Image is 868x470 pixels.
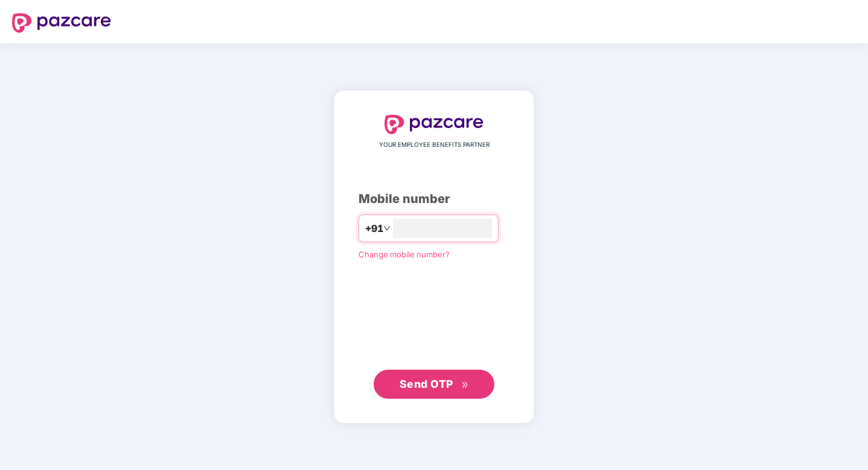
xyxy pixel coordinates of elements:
[383,225,391,232] span: down
[365,221,383,236] span: +91
[12,13,111,33] img: logo
[359,249,450,259] a: Change mobile number?
[379,140,490,150] span: YOUR EMPLOYEE BENEFITS PARTNER
[385,115,483,134] img: logo
[374,370,494,399] button: Send OTPdouble-right
[400,378,453,390] span: Send OTP
[359,190,509,208] div: Mobile number
[461,381,469,389] span: double-right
